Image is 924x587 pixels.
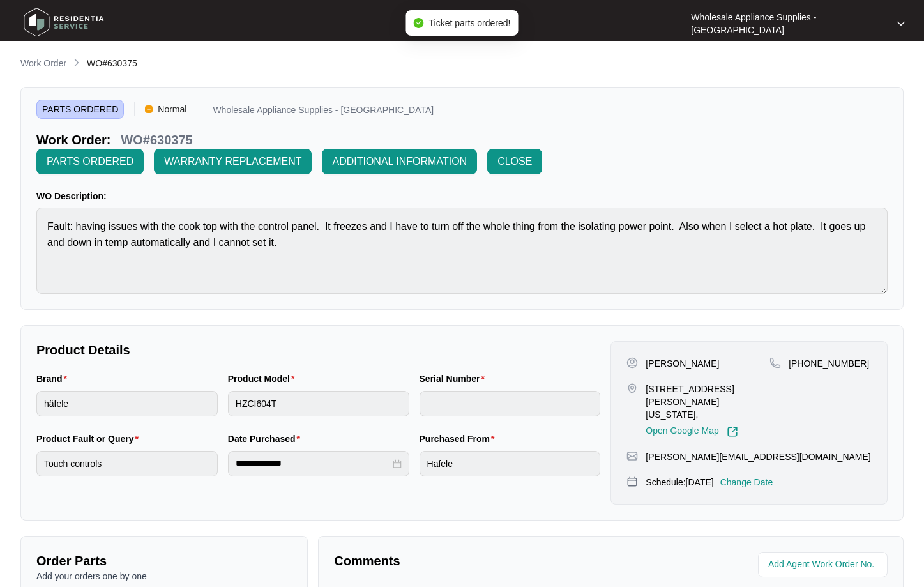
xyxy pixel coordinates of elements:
span: check-circle [414,18,424,28]
p: Work Order [20,57,66,70]
span: WO#630375 [87,58,137,68]
p: Product Details [36,341,600,359]
img: map-pin [769,357,781,369]
p: Work Order: [36,131,110,149]
button: PARTS ORDERED [36,149,144,174]
p: [PERSON_NAME] [646,357,719,370]
input: Product Model [228,391,409,416]
a: Open Google Map [646,426,738,438]
img: residentia service logo [19,3,109,42]
p: [PHONE_NUMBER] [789,357,869,370]
input: Add Agent Work Order No. [768,557,880,572]
label: Purchased From [420,432,500,445]
button: ADDITIONAL INFORMATION [322,149,477,174]
button: CLOSE [487,149,542,174]
input: Purchased From [420,451,601,476]
p: Order Parts [36,552,292,570]
input: Date Purchased [236,457,390,470]
p: Add your orders one by one [36,570,292,583]
label: Product Fault or Query [36,432,144,445]
button: WARRANTY REPLACEMENT [154,149,312,174]
p: Wholesale Appliance Supplies - [GEOGRAPHIC_DATA] [691,11,886,36]
span: PARTS ORDERED [47,154,133,169]
p: Schedule: [DATE] [646,476,713,489]
span: Normal [153,100,192,119]
p: WO Description: [36,190,888,202]
img: map-pin [626,450,638,462]
img: map-pin [626,476,638,487]
img: Link-External [727,426,738,438]
p: WO#630375 [121,131,192,149]
span: Ticket parts ordered! [429,18,511,28]
span: ADDITIONAL INFORMATION [332,154,467,169]
a: Work Order [18,57,69,71]
img: dropdown arrow [897,20,905,27]
span: WARRANTY REPLACEMENT [164,154,301,169]
p: Comments [334,552,602,570]
label: Serial Number [420,372,490,385]
img: map-pin [626,383,638,394]
img: user-pin [626,357,638,369]
input: Brand [36,391,218,416]
p: [STREET_ADDRESS][PERSON_NAME][US_STATE], [646,383,769,421]
input: Serial Number [420,391,601,416]
p: [PERSON_NAME][EMAIL_ADDRESS][DOMAIN_NAME] [646,450,870,463]
span: PARTS ORDERED [36,100,124,119]
label: Product Model [228,372,300,385]
label: Date Purchased [228,432,305,445]
p: Wholesale Appliance Supplies - [GEOGRAPHIC_DATA] [213,105,434,119]
span: CLOSE [497,154,532,169]
p: Change Date [720,476,773,489]
textarea: Fault: having issues with the cook top with the control panel. It freezes and I have to turn off ... [36,208,888,294]
label: Brand [36,372,72,385]
input: Product Fault or Query [36,451,218,476]
img: chevron-right [72,57,82,68]
img: Vercel Logo [145,105,153,113]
